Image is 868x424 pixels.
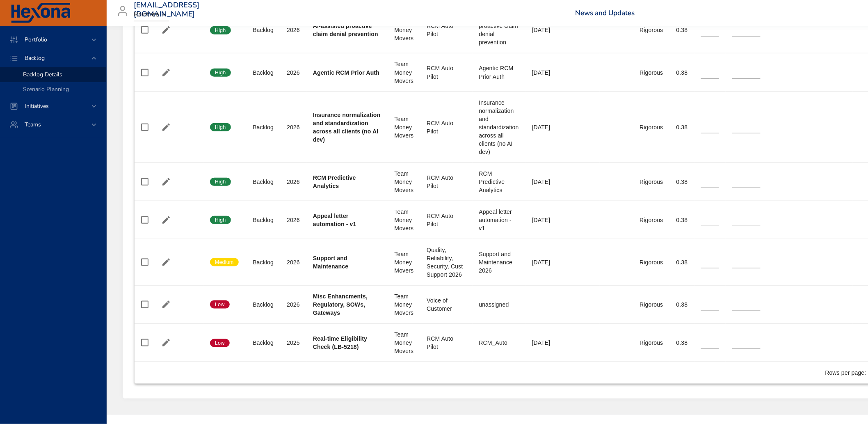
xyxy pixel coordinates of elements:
span: High [210,69,231,76]
span: High [210,216,231,224]
div: RCM Auto Pilot [427,119,466,135]
div: [DATE] [532,123,562,131]
div: RCM Predictive Analytics [479,170,519,194]
div: Team Money Movers [395,292,414,317]
b: Misc Enhancments, Regulatory, SOWs, Gateways [313,293,368,316]
div: Rigorous [640,258,663,266]
div: Backlog [253,178,274,186]
div: Backlog [253,69,274,77]
div: Rigorous [640,26,663,34]
b: Insurance normalization and standardization across all clients (no AI dev) [313,112,380,143]
div: RCM_Auto [479,339,519,347]
div: 2026 [287,69,300,77]
span: Backlog Details [23,71,62,78]
div: Agentic RCM Prior Auth [479,64,519,80]
div: Support and Maintenance 2026 [479,250,519,275]
div: Team Money Movers [395,170,414,194]
div: unassigned [479,300,519,309]
b: RCM Predictive Analytics [313,174,356,189]
span: Backlog [18,54,51,62]
div: Appeal letter automation - v1 [479,208,519,232]
div: RCM Auto Pilot [427,212,466,228]
div: 0.38 [676,300,688,309]
div: Backlog [253,339,274,347]
span: Low [210,301,230,308]
div: Rigorous [640,300,663,309]
b: Appeal letter automation - v1 [313,213,356,227]
span: High [210,124,231,131]
div: Raintree [134,8,169,21]
button: Edit Project Details [160,66,172,79]
div: 0.38 [676,339,688,347]
div: 0.38 [676,258,688,266]
span: Scenario Planning [23,85,69,93]
button: Edit Project Details [160,256,172,268]
span: Low [210,339,230,347]
div: 2026 [287,123,300,131]
div: Rigorous [640,339,663,347]
span: Initiatives [18,102,55,110]
div: Rigorous [640,216,663,224]
div: 2026 [287,26,300,34]
div: 2026 [287,178,300,186]
div: Voice of Customer [427,296,466,313]
div: 0.38 [676,178,688,186]
button: Edit Project Details [160,298,172,311]
div: Rigorous [640,123,663,131]
div: 2026 [287,258,300,266]
span: High [210,178,231,186]
div: [DATE] [532,339,562,347]
div: 0.38 [676,216,688,224]
div: Backlog [253,26,274,34]
button: Edit Project Details [160,214,172,226]
div: AI-assisted proactive claim denial prevention [479,14,519,46]
div: 0.38 [676,123,688,131]
b: Support and Maintenance [313,255,348,270]
div: Team Money Movers [395,60,414,85]
div: Rigorous [640,178,663,186]
div: Team Money Movers [395,250,414,275]
div: 2026 [287,216,300,224]
b: Real-time Eligibility Check (LB-5218) [313,335,367,350]
div: RCM Auto Pilot [427,335,466,351]
span: Medium [210,259,239,266]
div: RCM Auto Pilot [427,64,466,80]
div: RCM Auto Pilot [427,22,466,38]
div: Rigorous [640,69,663,77]
div: [DATE] [532,69,562,77]
div: Backlog [253,258,274,266]
a: News and Updates [576,8,635,18]
div: 2025 [287,339,300,347]
div: Quality, Reliability, Security, Cust Support 2026 [427,246,466,279]
div: [DATE] [532,258,562,266]
div: Backlog [253,216,274,224]
div: [DATE] [532,216,562,224]
span: Portfolio [18,36,54,44]
div: Team Money Movers [395,330,414,355]
div: Team Money Movers [395,18,414,42]
div: [DATE] [532,178,562,186]
div: [DATE] [532,26,562,34]
button: Edit Project Details [160,176,172,188]
div: RCM Auto Pilot [427,174,466,190]
button: Edit Project Details [160,337,172,349]
p: Rows per page: [825,369,866,377]
span: High [210,27,231,34]
img: Hexona [10,3,71,23]
div: 0.38 [676,26,688,34]
div: Backlog [253,123,274,131]
div: Team Money Movers [395,208,414,232]
button: Edit Project Details [160,24,172,36]
span: Teams [18,121,48,128]
h3: [EMAIL_ADDRESS][DOMAIN_NAME] [134,1,200,18]
div: 0.38 [676,69,688,77]
b: Agentic RCM Prior Auth [313,69,379,76]
button: Edit Project Details [160,121,172,133]
div: Backlog [253,300,274,309]
div: Team Money Movers [395,115,414,140]
div: Insurance normalization and standardization across all clients (no AI dev) [479,99,519,156]
div: 2026 [287,300,300,309]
